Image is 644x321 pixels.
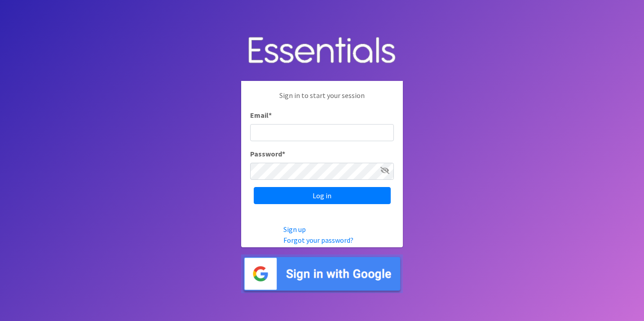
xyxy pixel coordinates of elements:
abbr: required [282,149,285,158]
p: Sign in to start your session [250,90,394,110]
abbr: required [269,111,272,120]
input: Log in [254,187,391,204]
a: Sign up [283,225,306,234]
a: Forgot your password? [283,236,353,245]
img: Human Essentials [241,28,403,74]
label: Password [250,148,285,159]
img: Sign in with Google [241,254,403,294]
label: Email [250,110,272,120]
